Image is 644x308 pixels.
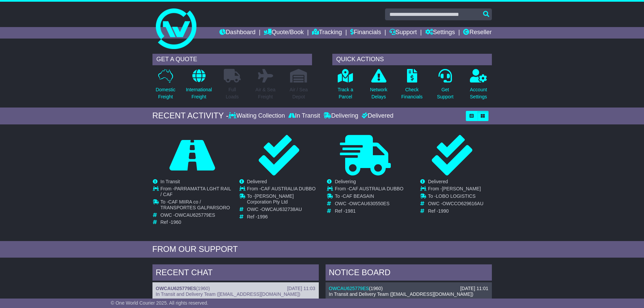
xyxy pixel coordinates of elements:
div: ( ) [156,286,315,291]
div: RECENT ACTIVITY - [152,111,229,121]
div: Waiting Collection [229,112,286,120]
span: 1990 [438,208,449,214]
div: FROM OUR SUPPORT [152,244,492,254]
p: Account Settings [470,86,487,100]
a: Support [389,27,417,39]
a: OWCAU625779ES [329,286,369,291]
td: OWC - [428,201,483,208]
span: In Transit [161,179,180,184]
div: GET A QUOTE [152,54,312,65]
span: CAF BEASAIN [343,193,374,199]
a: AccountSettings [470,69,487,104]
span: OWCCO629616AU [443,201,483,206]
div: In Transit [287,112,322,120]
a: OWCAU625779ES [156,286,196,291]
td: Ref - [335,208,403,214]
a: Dashboard [219,27,256,39]
span: CAF AUSTRALIA DUBBO [261,186,316,191]
div: Delivered [360,112,393,120]
td: To - [335,193,403,201]
span: 1960 [371,286,381,291]
a: Tracking [312,27,342,39]
p: International Freight [186,86,212,100]
td: To - [247,193,318,207]
div: ( ) [329,286,488,291]
div: Delivering [322,112,360,120]
span: 1996 [257,214,268,219]
p: Air & Sea Freight [256,86,276,100]
div: NOTICE BOARD [326,264,492,283]
p: Get Support [437,86,453,100]
td: From - [428,186,483,193]
span: OWCAU630550ES [349,201,389,206]
p: Track a Parcel [338,86,353,100]
td: From - [247,186,318,193]
span: OWCAU632738AU [261,207,302,212]
td: Ref - [161,219,232,225]
a: NetworkDelays [369,69,387,104]
p: Domestic Freight [156,86,175,100]
span: © One World Courier 2025. All rights reserved. [111,300,209,306]
div: [DATE] 11:01 [460,286,488,291]
div: [DATE] 11:03 [287,286,315,291]
td: From - [335,186,403,193]
p: Check Financials [401,86,423,100]
span: OWCAU625779ES [175,212,215,218]
a: Quote/Book [264,27,304,39]
span: In Transit and Delivery Team ([EMAIL_ADDRESS][DOMAIN_NAME]) [329,291,474,297]
td: From - [161,186,232,199]
span: PARRAMATTA LGHT RAIL / CAF [161,186,231,197]
span: Delivering [335,179,356,184]
span: In Transit and Delivery Team ([EMAIL_ADDRESS][DOMAIN_NAME]) [156,291,301,297]
td: To - [428,193,483,201]
a: DomesticFreight [155,69,175,104]
span: LOBO LOGISTICS [436,193,475,199]
span: 1981 [345,208,356,214]
span: CAF AUSTRALIA DUBBO [349,186,404,191]
a: GetSupport [436,69,454,104]
p: Air / Sea Depot [290,86,308,100]
span: Delivered [428,179,448,184]
td: OWC - [247,207,318,214]
a: CheckFinancials [401,69,423,104]
span: CAF MIIRA co / TRANSPORTES GALPARSORO [161,199,230,210]
td: Ref - [428,208,483,214]
p: Network Delays [370,86,387,100]
div: QUICK ACTIONS [332,54,492,65]
td: OWC - [161,212,232,220]
span: 1960 [171,219,181,225]
span: Delivered [247,179,267,184]
a: Reseller [463,27,492,39]
td: To - [161,199,232,212]
a: Settings [425,27,455,39]
span: [PERSON_NAME] [442,186,481,191]
td: Ref - [247,214,318,220]
div: RECENT CHAT [152,264,319,283]
span: 1960 [198,286,208,291]
a: Track aParcel [337,69,354,104]
p: Full Loads [224,86,241,100]
a: Financials [350,27,381,39]
span: [PERSON_NAME] Corporation Pty Ltd [247,193,294,205]
td: OWC - [335,201,403,208]
a: InternationalFreight [186,69,212,104]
